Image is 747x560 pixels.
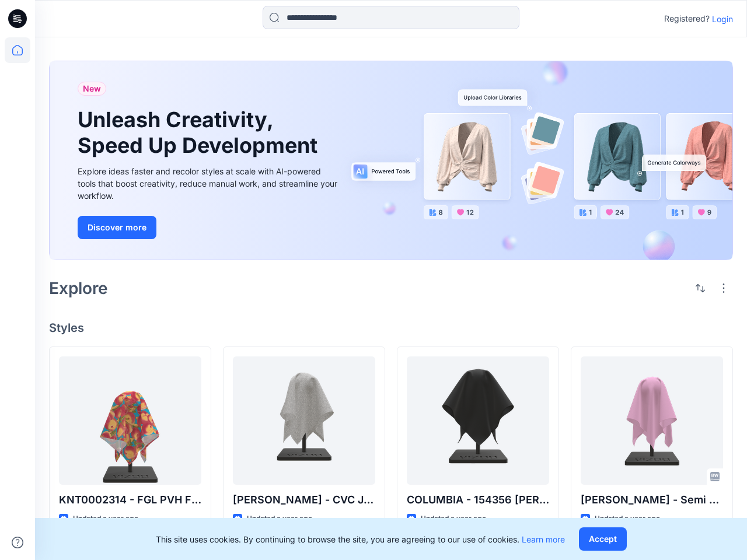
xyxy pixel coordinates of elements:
p: Updated a year ago [595,513,660,525]
h4: Styles [49,321,733,335]
p: This site uses cookies. By continuing to browse the site, you are agreeing to our use of cookies. [156,533,565,545]
h1: Unleash Creativity, Speed Up Development [78,107,323,157]
span: New [83,82,101,96]
a: Discover more [78,216,340,239]
a: HADDAD - CVC Jersey - 60 CTTN, 40 POLY - 150GSM [233,356,375,485]
p: Registered? [664,12,710,26]
a: CARHART - Semi Dull Interlock - 100 Poly - 140gsm [581,356,723,485]
a: KNT0002314 - FGL PVH FS LIGHT WEIGHT JERSEY, 160 gm2 [59,356,201,485]
a: COLUMBIA - 154356 Terry - 60 CTTN, 40 POLY - 250GSM [407,356,549,485]
p: [PERSON_NAME] - CVC Jersey - 60 CTTN, 40 POLY - 150GSM [233,492,375,508]
h2: Explore [49,279,108,297]
div: Explore ideas faster and recolor styles at scale with AI-powered tools that boost creativity, red... [78,165,340,202]
button: Accept [579,527,627,551]
p: COLUMBIA - 154356 [PERSON_NAME] - 60 CTTN, 40 POLY - 250GSM [407,492,549,508]
p: Updated a year ago [247,513,312,525]
button: Discover more [78,216,156,239]
p: Login [712,13,733,25]
a: Learn more [522,534,565,544]
p: KNT0002314 - FGL PVH FS LIGHT WEIGHT [GEOGRAPHIC_DATA], 160 gm2 [59,492,201,508]
p: Updated a year ago [421,513,486,525]
p: Updated a year ago [73,513,138,525]
p: [PERSON_NAME] - Semi Dull Interlock - 100 Poly - 140gsm [581,492,723,508]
